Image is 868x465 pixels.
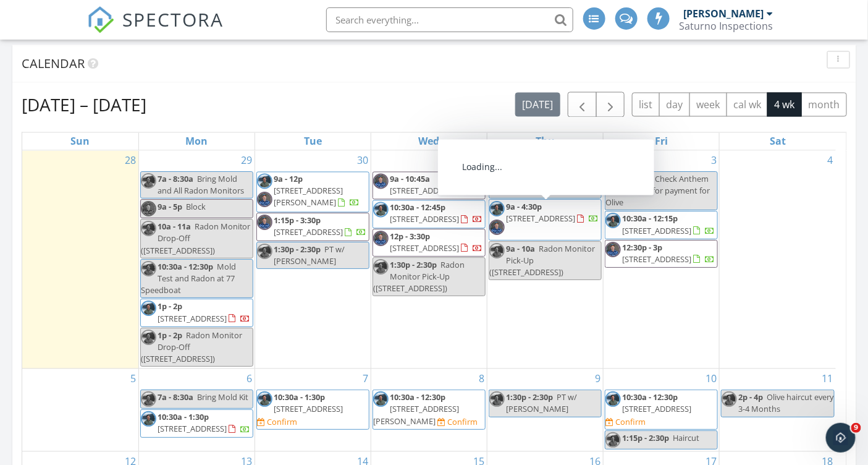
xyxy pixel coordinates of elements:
a: Confirm [605,417,646,429]
a: 10:30a - 12:30p [STREET_ADDRESS][PERSON_NAME] [373,392,459,427]
a: Thursday [533,133,557,150]
a: 9a - 4:30p [STREET_ADDRESS] [506,202,599,224]
td: Go to October 7, 2025 [255,369,371,452]
a: 12:30p - 3p [STREET_ADDRESS] [605,241,718,268]
a: 1:15p - 3:30p [STREET_ADDRESS] [256,213,369,241]
div: Confirm [615,417,646,427]
a: 9a - 10:45a [STREET_ADDRESS] [390,174,482,197]
span: [STREET_ADDRESS] [158,314,227,325]
td: Go to September 30, 2025 [255,151,371,369]
span: 10:30a - 12:45p [390,202,445,213]
td: Go to October 4, 2025 [720,151,836,369]
img: _bwe8753.jpg [373,202,389,218]
a: Go to October 7, 2025 [360,369,371,389]
span: Haircut [673,433,699,444]
img: _bwe8753.jpg [605,213,621,229]
a: 10:30a - 12:30p [STREET_ADDRESS] [622,392,691,415]
span: 1:30p - 2:30p [506,392,553,403]
a: 10:30a - 12:30p [STREET_ADDRESS] Confirm [605,390,718,430]
button: [DATE] [515,93,560,117]
span: [STREET_ADDRESS] [390,214,459,225]
img: _bwe8753.jpg [257,244,272,260]
img: _bwe8753.jpg [141,221,156,237]
a: 12p - 3:30p [STREET_ADDRESS] [373,229,486,257]
span: 2p - 4p [738,392,763,403]
a: SPECTORA [87,17,224,43]
span: [STREET_ADDRESS] [274,404,343,415]
img: _bwe8753.jpg [605,392,621,407]
button: list [632,93,660,117]
td: Go to October 6, 2025 [138,369,255,452]
span: 10:30a - 12:30p [390,392,445,403]
span: [STREET_ADDRESS] [622,254,691,265]
a: 10:30a - 12:45p [STREET_ADDRESS] [373,200,486,228]
div: Confirm [447,417,478,427]
img: rusty_headshot.jpg [489,220,505,236]
a: 12p - 3:30p [STREET_ADDRESS] [390,231,482,254]
img: _bwe8753.jpg [141,330,156,346]
a: Friday [652,133,670,150]
span: Olive haircut every 3-4 Months [738,392,833,415]
div: Saturno Inspections [680,20,773,32]
span: Calendar [22,55,85,72]
span: Radon Monitor Pick-Up ([STREET_ADDRESS]) [373,260,465,294]
iframe: Intercom live chat [826,423,856,453]
span: 1p - 2p [158,301,182,312]
img: rusty_headshot.jpg [141,202,156,217]
td: Go to October 5, 2025 [22,369,138,452]
span: Radon Monitor Drop-Off ([STREET_ADDRESS]) [141,221,251,256]
a: Go to September 29, 2025 [238,151,255,171]
img: rusty_headshot.jpg [257,215,272,231]
a: 10:30a - 1:30p [STREET_ADDRESS] Confirm [256,390,369,430]
button: Next [596,92,625,117]
button: month [801,93,847,117]
img: _bwe8753.jpg [722,392,737,407]
span: Radon Monitor Drop-Off ([STREET_ADDRESS]) [141,330,242,365]
a: 9a - 12p [STREET_ADDRESS][PERSON_NAME] [274,174,360,208]
span: SPECTORA [123,6,224,32]
img: _bwe8753.jpg [605,174,621,189]
img: _bwe8753.jpg [257,392,272,407]
span: 7a - 8:30a [506,174,542,185]
span: Block [186,202,206,213]
td: Go to September 29, 2025 [138,151,255,369]
a: Go to September 28, 2025 [122,151,138,171]
a: Confirm [437,417,478,429]
span: 10:30a - 12:15p [622,213,678,224]
div: Confirm [267,417,297,427]
span: 10:30a - 12:30p [158,262,213,273]
span: 1p - 2p [158,330,182,341]
span: [STREET_ADDRESS] [622,226,691,237]
td: Go to October 9, 2025 [487,369,604,452]
span: 9a - 4:30p [506,202,542,213]
button: 4 wk [767,93,802,117]
span: PT w/ [PERSON_NAME] [274,244,345,267]
span: Olive go to BGC?? [506,174,584,197]
a: Go to October 5, 2025 [128,369,138,389]
a: Confirm [257,417,297,429]
td: Go to October 10, 2025 [604,369,720,452]
button: day [659,93,690,117]
a: 10:30a - 12:15p [STREET_ADDRESS] [622,213,715,236]
img: _bwe8753.jpg [141,392,156,407]
a: 9a - 4:30p [STREET_ADDRESS] [489,200,602,241]
span: [STREET_ADDRESS] [506,213,575,224]
a: Go to October 8, 2025 [476,369,487,389]
img: _bwe8753.jpg [489,174,505,189]
button: Previous [568,92,597,117]
a: Go to October 6, 2025 [244,369,255,389]
img: rusty_headshot.jpg [373,231,389,247]
img: _bwe8753.jpg [489,244,505,259]
span: 10:30a - 12:30p [622,392,678,403]
span: 1:30p - 2:30p [274,244,321,255]
span: 9a - 10:45a [390,174,430,185]
img: rusty_headshot.jpg [257,192,272,208]
img: _bwe8753.jpg [141,301,156,317]
img: _bwe8753.jpg [257,174,272,189]
span: Bring Mold and All Radon Monitors [158,174,244,197]
a: 12:30p - 3p [STREET_ADDRESS] [622,242,715,265]
img: rusty_headshot.jpg [373,174,389,189]
a: Go to October 9, 2025 [592,369,603,389]
img: _bwe8753.jpg [141,262,156,277]
a: 1p - 2p [STREET_ADDRESS] [158,301,250,324]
